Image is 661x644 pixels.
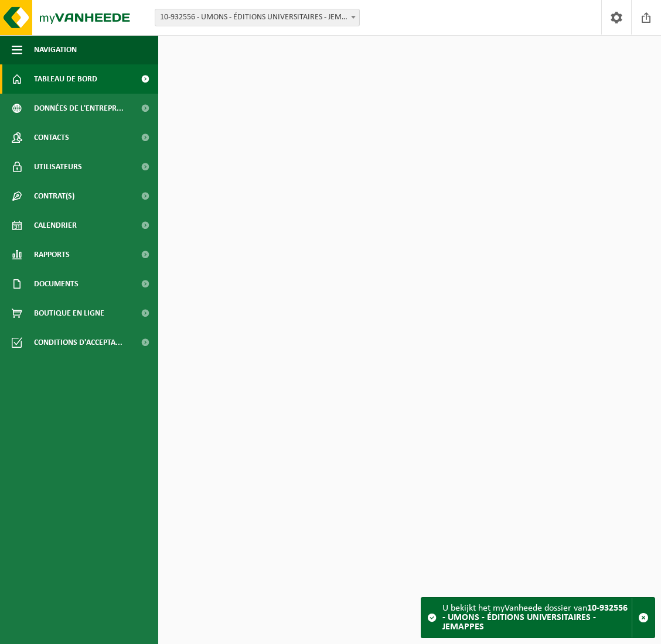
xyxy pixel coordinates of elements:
div: U bekijkt het myVanheede dossier van [442,598,632,638]
span: Contacts [34,123,69,152]
span: Rapports [34,240,70,269]
span: Documents [34,269,79,299]
span: Navigation [34,35,77,64]
span: Tableau de bord [34,64,97,94]
span: Utilisateurs [34,152,82,181]
span: Conditions d'accepta... [34,328,122,357]
span: Calendrier [34,211,77,240]
span: Données de l'entrepr... [34,94,124,123]
span: 10-932556 - UMONS - ÉDITIONS UNIVERSITAIRES - JEMAPPES [155,9,360,26]
span: 10-932556 - UMONS - ÉDITIONS UNIVERSITAIRES - JEMAPPES [155,9,359,26]
span: Boutique en ligne [34,299,104,328]
span: Contrat(s) [34,181,74,211]
strong: 10-932556 - UMONS - ÉDITIONS UNIVERSITAIRES - JEMAPPES [442,604,628,632]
